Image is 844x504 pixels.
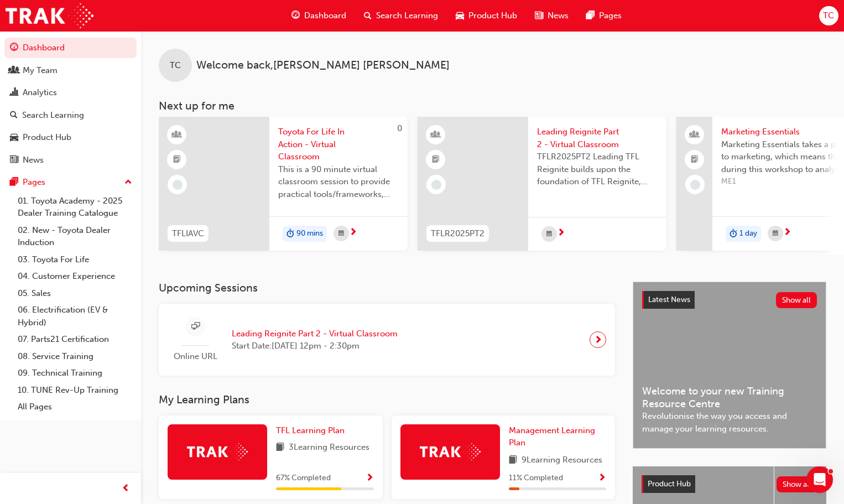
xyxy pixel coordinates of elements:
span: learningRecordVerb_NONE-icon [173,180,183,190]
span: book-icon [509,454,517,467]
span: 0 [397,123,402,133]
span: next-icon [594,332,602,347]
img: Trak [6,3,93,28]
a: 06. Electrification (EV & Hybrid) [13,302,137,331]
span: sessionType_ONLINE_URL-icon [191,320,200,334]
span: pages-icon [10,178,18,188]
a: car-iconProduct Hub [447,4,526,27]
span: Pages [599,9,622,22]
a: 07. Parts21 Certification [13,331,137,348]
span: learningRecordVerb_NONE-icon [431,180,441,190]
span: TC [823,9,834,22]
a: search-iconSearch Learning [355,4,447,27]
button: Show Progress [598,471,606,485]
button: Show Progress [366,471,374,485]
a: All Pages [13,398,137,415]
span: Product Hub [648,479,691,489]
span: guage-icon [10,43,18,53]
span: 67 % Completed [276,472,331,485]
span: prev-icon [122,482,130,496]
a: 02. New - Toyota Dealer Induction [13,222,137,251]
a: News [4,150,137,170]
span: booktick-icon [691,153,699,167]
span: people-icon [10,66,18,76]
span: 90 mins [296,227,323,240]
span: learningRecordVerb_NONE-icon [690,180,700,190]
a: guage-iconDashboard [283,4,355,27]
div: Search Learning [22,109,84,122]
span: learningResourceType_INSTRUCTOR_LED-icon [173,128,181,142]
a: Analytics [4,82,137,103]
button: DashboardMy TeamAnalyticsSearch LearningProduct HubNews [4,35,137,172]
span: learningResourceType_INSTRUCTOR_LED-icon [432,128,440,142]
img: Trak [187,443,248,460]
span: TC [170,59,181,72]
a: TFL Learning Plan [276,424,349,437]
span: News [548,9,569,22]
a: pages-iconPages [577,4,631,27]
span: Management Learning Plan [509,425,595,448]
span: booktick-icon [432,153,440,167]
span: Leading Reignite Part 2 - Virtual Classroom [232,328,398,340]
button: TC [819,6,838,25]
span: duration-icon [730,227,737,241]
div: Pages [23,176,45,189]
button: Pages [4,172,137,193]
span: search-icon [10,111,18,121]
a: 01. Toyota Academy - 2025 Dealer Training Catalogue [13,193,137,222]
span: people-icon [691,128,699,142]
a: Dashboard [4,38,137,58]
span: TFLR2025PT2 Leading TFL Reignite builds upon the foundation of TFL Reignite, reaffirming our comm... [537,150,658,188]
span: calendar-icon [546,227,552,241]
button: Show all [776,292,817,308]
span: car-icon [456,9,464,23]
span: 1 day [739,227,757,240]
a: Search Learning [4,105,137,126]
a: 09. Technical Training [13,365,137,382]
a: Management Learning Plan [509,424,607,449]
span: Latest News [648,295,690,304]
a: My Team [4,60,137,81]
span: Show Progress [598,474,606,484]
span: calendar-icon [773,227,778,241]
a: 04. Customer Experience [13,268,137,285]
span: Welcome back , [PERSON_NAME] [PERSON_NAME] [196,59,450,72]
span: pages-icon [586,9,595,23]
span: Welcome to your new Training Resource Centre [642,385,817,410]
span: guage-icon [291,9,300,23]
img: Trak [420,443,481,460]
span: search-icon [364,9,372,23]
div: News [23,154,44,167]
span: Start Date: [DATE] 12pm - 2:30pm [232,340,398,352]
span: TFLIAVC [172,227,204,240]
span: TFLR2025PT2 [431,227,484,240]
h3: My Learning Plans [159,393,615,406]
span: 3 Learning Resources [289,441,369,455]
a: 08. Service Training [13,348,137,365]
div: My Team [23,64,58,77]
a: Product Hub [4,127,137,148]
span: This is a 90 minute virtual classroom session to provide practical tools/frameworks, behaviours a... [278,163,399,201]
span: Toyota For Life In Action - Virtual Classroom [278,126,399,163]
span: next-icon [783,228,791,238]
a: 05. Sales [13,285,137,302]
a: news-iconNews [526,4,577,27]
span: 11 % Completed [509,472,563,485]
span: next-icon [557,228,565,238]
span: car-icon [10,133,18,143]
span: news-icon [535,9,543,23]
span: Leading Reignite Part 2 - Virtual Classroom [537,126,658,150]
span: news-icon [10,155,18,165]
span: Search Learning [376,9,438,22]
h3: Upcoming Sessions [159,282,615,294]
a: Product HubShow all [642,475,817,493]
span: Revolutionise the way you access and manage your learning resources. [642,410,817,435]
span: Show Progress [366,474,374,484]
span: Online URL [168,350,223,363]
a: TFLR2025PT2Leading Reignite Part 2 - Virtual ClassroomTFLR2025PT2 Leading TFL Reignite builds upo... [418,117,666,251]
span: booktick-icon [173,153,181,167]
span: chart-icon [10,88,18,98]
span: Product Hub [468,9,517,22]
